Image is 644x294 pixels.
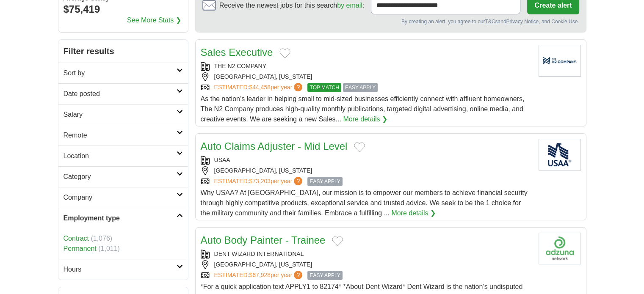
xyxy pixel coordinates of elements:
[58,125,188,146] a: Remote
[64,110,177,120] h2: Salary
[307,83,341,92] span: TOP MATCH
[307,271,342,280] span: EASY APPLY
[485,19,498,25] a: T&Cs
[214,177,304,186] a: ESTIMATED:$73,203per year?
[332,236,343,246] button: Add to favorite jobs
[64,151,177,161] h2: Location
[58,63,188,83] a: Sort by
[201,95,525,123] span: As the nation’s leader in helping small to mid-sized businesses efficiently connect with affluent...
[64,245,97,252] a: Permanent
[201,189,528,217] span: Why USAA? At [GEOGRAPHIC_DATA], our mission is to empower our members to achieve financial securi...
[249,272,271,278] span: $67,928
[201,140,348,152] a: Auto Claims Adjuster - Mid Level
[64,130,177,140] h2: Remote
[64,89,177,99] h2: Date posted
[391,208,436,218] a: More details ❯
[219,0,364,11] span: Receive the newest jobs for this search :
[294,83,302,91] span: ?
[64,213,177,223] h2: Employment type
[201,62,532,71] div: THE N2 COMPANY
[214,83,304,92] a: ESTIMATED:$44,458per year?
[214,157,230,163] a: USAA
[64,68,177,78] h2: Sort by
[64,192,177,203] h2: Company
[249,178,271,184] span: $73,203
[201,250,532,258] div: DENT WIZARD INTERNATIONAL
[343,114,387,124] a: More details ❯
[58,40,188,63] h2: Filter results
[58,104,188,125] a: Salary
[539,233,581,264] img: Company logo
[201,47,273,58] a: Sales Executive
[539,45,581,77] img: Company logo
[307,177,342,186] span: EASY APPLY
[98,245,120,252] span: (1,011)
[279,48,290,58] button: Add to favorite jobs
[64,235,89,242] a: Contract
[58,187,188,208] a: Company
[201,260,532,269] div: [GEOGRAPHIC_DATA], [US_STATE]
[58,259,188,280] a: Hours
[64,172,177,182] h2: Category
[58,83,188,104] a: Date posted
[58,208,188,228] a: Employment type
[127,15,181,25] a: See More Stats ❯
[58,146,188,166] a: Location
[201,234,326,246] a: Auto Body Painter - Trainee
[201,166,532,175] div: [GEOGRAPHIC_DATA], [US_STATE]
[202,18,579,25] div: By creating an alert, you agree to our and , and Cookie Use.
[201,72,532,81] div: [GEOGRAPHIC_DATA], [US_STATE]
[91,235,112,242] span: (1,076)
[294,177,302,185] span: ?
[58,166,188,187] a: Category
[64,2,183,17] div: $75,419
[506,19,539,25] a: Privacy Notice
[214,271,304,280] a: ESTIMATED:$67,928per year?
[294,271,302,279] span: ?
[539,139,581,170] img: USAA logo
[249,84,271,91] span: $44,458
[337,2,362,9] a: by email
[343,83,378,92] span: EASY APPLY
[354,142,365,152] button: Add to favorite jobs
[64,264,177,275] h2: Hours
